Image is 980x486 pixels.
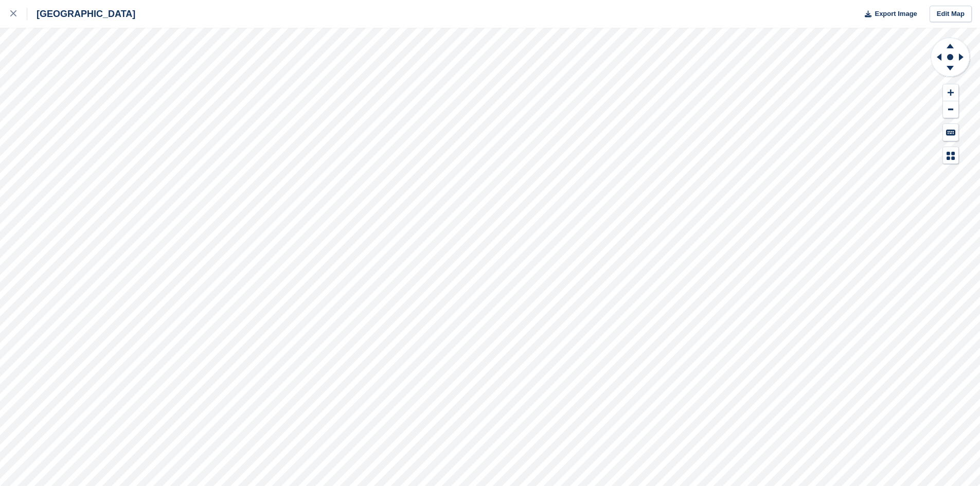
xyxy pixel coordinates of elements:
button: Map Legend [943,147,958,164]
span: Export Image [875,9,917,19]
button: Export Image [859,6,917,23]
div: [GEOGRAPHIC_DATA] [27,8,135,20]
button: Zoom Out [943,101,958,118]
button: Keyboard Shortcuts [943,124,958,141]
button: Zoom In [943,84,958,101]
a: Edit Map [930,6,972,23]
